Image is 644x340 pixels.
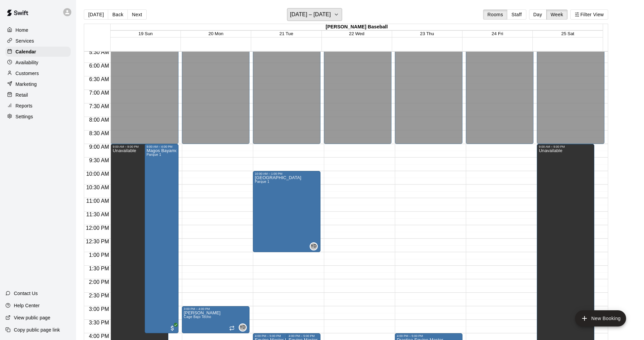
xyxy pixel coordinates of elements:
[127,9,146,20] button: Next
[182,306,249,333] div: 3:00 PM – 4:00 PM: Wilfredo Vallescolvo
[184,307,247,311] div: 3:00 PM – 4:00 PM
[84,225,111,231] span: 12:00 PM
[85,198,111,204] span: 11:00 AM
[87,320,111,325] span: 3:30 PM
[5,68,71,78] a: Customers
[139,31,153,36] button: 19 Sun
[85,212,111,217] span: 11:30 AM
[397,334,460,338] div: 4:00 PM – 5:00 PM
[253,171,320,252] div: 10:00 AM – 1:00 PM: Juego Caribbean University
[87,252,111,258] span: 1:00 PM
[87,293,111,298] span: 2:30 PM
[16,81,37,88] p: Marketing
[16,48,36,55] p: Calendar
[88,103,111,109] span: 7:30 AM
[420,31,434,36] button: 23 Thu
[87,279,111,285] span: 2:00 PM
[546,9,568,20] button: Week
[5,79,71,89] a: Marketing
[147,153,161,156] span: Parque 1
[16,59,39,66] p: Availability
[561,31,574,36] button: 25 Sat
[88,144,111,150] span: 9:00 AM
[209,31,223,36] button: 20 Mon
[16,38,34,44] p: Services
[169,325,176,332] span: All customers have paid
[229,325,235,331] span: Recurring event
[14,314,50,321] p: View public page
[311,243,316,250] span: YD
[84,9,108,20] button: [DATE]
[255,172,318,175] div: 10:00 AM – 1:00 PM
[84,239,111,244] span: 12:30 PM
[570,9,608,20] button: Filter View
[5,25,71,35] a: Home
[16,27,28,33] p: Home
[85,171,111,177] span: 10:00 AM
[312,242,318,250] span: Yailine Dumeng
[539,145,592,148] div: 9:00 AM – 9:00 PM
[5,47,71,57] a: Calendar
[529,9,547,20] button: Day
[255,334,308,338] div: 4:00 PM – 5:00 PM
[492,31,503,36] button: 24 Fri
[87,306,111,312] span: 3:00 PM
[88,157,111,163] span: 9:30 AM
[88,49,111,55] span: 5:30 AM
[87,266,111,271] span: 1:30 PM
[14,326,60,333] p: Copy public page link
[5,90,71,100] a: Retail
[88,117,111,123] span: 8:00 AM
[108,9,128,20] button: Back
[5,36,71,46] a: Services
[241,323,247,332] span: Yailine Dumeng
[16,70,39,77] p: Customers
[88,130,111,136] span: 8:30 AM
[5,101,71,111] a: Reports
[16,102,32,109] p: Reports
[14,302,40,309] p: Help Center
[287,8,342,21] button: [DATE] – [DATE]
[255,180,269,184] span: Parque 1
[14,290,38,297] p: Contact Us
[280,31,293,36] button: 21 Tue
[240,324,245,331] span: YD
[113,145,166,148] div: 9:00 AM – 9:00 PM
[349,31,364,36] button: 22 Wed
[87,333,111,339] span: 4:00 PM
[16,113,33,120] p: Settings
[239,323,247,332] div: Yailine Dumeng
[85,185,111,190] span: 10:30 AM
[111,24,603,30] div: [PERSON_NAME] Baseball
[5,112,71,122] a: Settings
[88,63,111,69] span: 6:00 AM
[145,144,178,333] div: 9:00 AM – 4:00 PM: Magos Bayamon
[290,10,331,19] h6: [DATE] – [DATE]
[507,9,526,20] button: Staff
[147,145,176,148] div: 9:00 AM – 4:00 PM
[16,92,28,98] p: Retail
[88,90,111,96] span: 7:00 AM
[575,310,626,326] button: add
[5,57,71,68] a: Availability
[289,334,318,338] div: 4:00 PM – 5:00 PM
[184,315,211,319] span: Cage Bajo Techo
[310,242,318,250] div: Yailine Dumeng
[483,9,507,20] button: Rooms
